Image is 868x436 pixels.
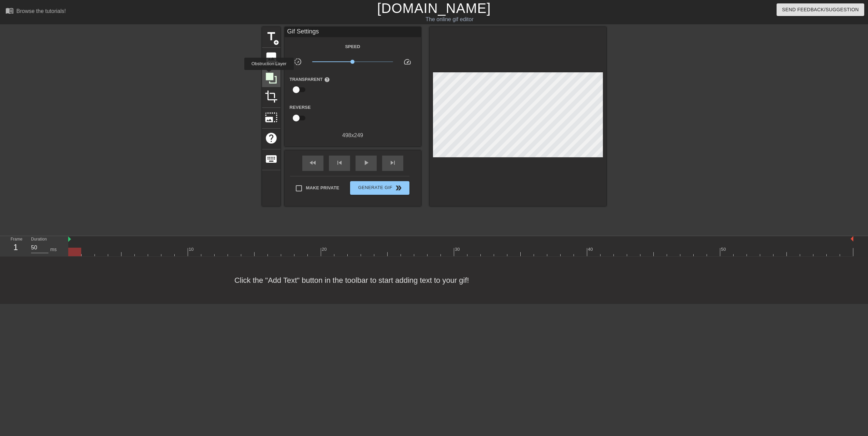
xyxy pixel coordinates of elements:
a: [DOMAIN_NAME] [377,1,491,16]
span: skip_next [389,159,397,167]
a: Browse the tutorials! [5,6,66,17]
span: skip_previous [335,159,344,167]
span: menu_book [5,6,14,15]
span: fast_rewind [309,159,317,167]
label: Reverse [290,104,311,111]
label: Duration [31,237,47,242]
label: Transparent [290,76,330,83]
span: Make Private [306,185,339,191]
span: photo_size_select_large [265,111,278,124]
span: play_arrow [362,159,370,167]
span: slow_motion_video [294,58,302,66]
button: Generate Gif [350,181,409,195]
div: 20 [322,246,328,253]
div: Frame [5,236,26,256]
span: help [324,77,330,83]
div: 50 [721,246,727,253]
span: help [265,132,278,145]
div: Gif Settings [285,27,421,37]
span: add_circle [273,40,279,45]
div: 30 [455,246,461,253]
img: bound-end.png [851,236,853,242]
div: ms [50,246,57,253]
div: 10 [189,246,195,253]
div: 1 [11,241,21,253]
div: The online gif editor [293,15,606,24]
span: double_arrow [394,184,403,192]
span: title [265,30,278,43]
span: speed [403,58,411,66]
div: 498 x 249 [285,131,421,140]
span: Generate Gif [353,184,406,192]
div: 40 [588,246,594,253]
span: keyboard [265,152,278,165]
span: Send Feedback/Suggestion [782,5,859,14]
span: image [265,51,278,64]
span: add_circle [273,60,279,66]
span: crop [265,90,278,103]
label: Speed [345,43,360,50]
button: Send Feedback/Suggestion [777,3,864,16]
div: Browse the tutorials! [16,8,66,14]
